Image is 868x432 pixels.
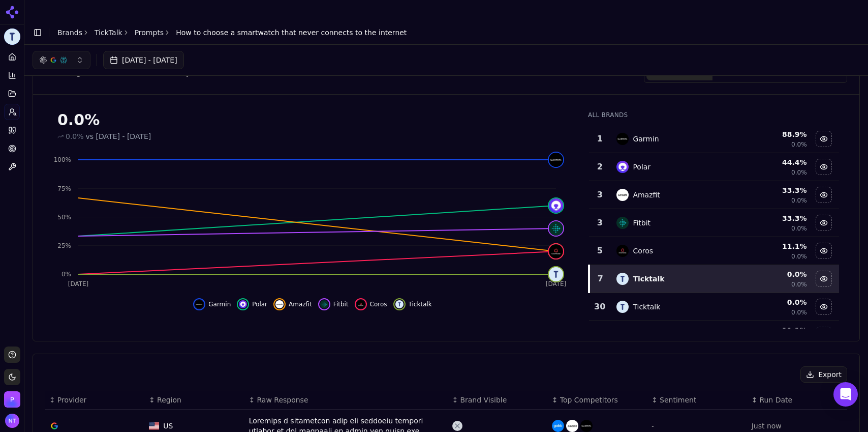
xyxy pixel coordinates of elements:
[5,414,19,428] button: Open user button
[66,131,84,141] span: 0.0%
[816,215,832,231] button: Hide fitbit data
[633,162,650,172] div: Polar
[633,274,664,284] div: Ticktalk
[355,298,387,310] button: Hide coros data
[239,300,247,308] img: polar
[135,27,164,38] a: Prompts
[103,51,184,69] button: [DATE] - [DATE]
[589,237,839,265] tr: 5corosCoros11.1%0.0%Hide coros data
[448,391,548,410] th: Brand Visible
[249,395,444,405] div: ↕Raw Response
[57,28,82,37] a: Brands
[633,190,660,200] div: Amazfit
[552,395,643,405] div: ↕Top Competitors
[791,308,807,316] span: 0.0%
[395,300,404,308] img: ticktalk
[580,420,593,432] img: garmin
[549,244,563,258] img: coros
[289,300,312,308] span: Amazfit
[157,395,181,405] span: Region
[593,189,606,201] div: 3
[57,27,407,38] nav: breadcrumb
[4,391,20,408] img: Perrill
[742,241,807,251] div: 11.1 %
[252,300,267,308] span: Polar
[748,391,847,410] th: Run Date
[560,395,618,405] span: Top Competitors
[57,185,71,192] tspan: 75%
[54,156,71,163] tspan: 100%
[593,161,606,173] div: 2
[752,395,843,405] div: ↕Run Date
[5,414,19,428] img: Nate Tower
[549,267,563,281] img: ticktalk
[549,153,563,167] img: garmin
[816,131,832,147] button: Hide garmin data
[742,297,807,307] div: 0.0 %
[318,298,349,310] button: Hide fitbit data
[742,185,807,195] div: 33.3 %
[61,271,71,278] tspan: 0%
[742,129,807,139] div: 88.9 %
[589,209,839,237] tr: 3fitbitFitbit33.3%0.0%Hide fitbit data
[633,134,659,144] div: Garmin
[57,214,71,221] tspan: 50%
[320,300,328,308] img: fitbit
[237,298,267,310] button: Hide polar data
[4,28,20,45] img: TickTalk
[593,245,606,257] div: 5
[593,217,606,229] div: 3
[45,391,145,410] th: Provider
[742,157,807,167] div: 44.4 %
[660,395,696,405] span: Sentiment
[742,325,807,335] div: 11.1 %
[4,391,20,408] button: Open organization switcher
[589,181,839,209] tr: 3amazfitAmazfit33.3%0.0%Hide amazfit data
[616,189,629,201] img: amazfit
[208,300,231,308] span: Garmin
[193,298,231,310] button: Hide garmin data
[589,125,839,153] tr: 1garminGarmin88.9%0.0%Hide garmin data
[257,395,308,405] span: Raw Response
[460,395,507,405] span: Brand Visible
[588,111,839,119] div: All Brands
[195,300,203,308] img: garmin
[546,280,567,287] tspan: [DATE]
[791,280,807,289] span: 0.0%
[594,273,606,285] div: 7
[273,298,312,310] button: Hide amazfit data
[633,302,660,312] div: Ticktalk
[791,224,807,233] span: 0.0%
[800,366,847,383] button: Export
[616,245,629,257] img: coros
[549,198,563,213] img: polar
[245,391,448,410] th: Raw Response
[752,421,843,431] div: Just now
[652,423,654,430] span: -
[370,300,387,308] span: Coros
[742,269,807,279] div: 0.0 %
[816,299,832,315] button: Hide ticktalk data
[791,140,807,149] span: 0.0%
[616,161,629,173] img: polar
[333,300,349,308] span: Fitbit
[742,213,807,223] div: 33.3 %
[163,421,173,431] span: US
[616,217,629,229] img: fitbit
[816,243,832,259] button: Hide coros data
[57,242,71,249] tspan: 25%
[833,382,858,407] div: Open Intercom Messenger
[393,298,432,310] button: Hide ticktalk data
[548,391,647,410] th: Top Competitors
[589,265,839,293] tr: 7ticktalkTicktalk0.0%0.0%Hide ticktalk data
[589,153,839,181] tr: 2polarPolar44.4%0.0%Hide polar data
[616,273,629,285] img: ticktalk
[275,300,284,308] img: amazfit
[149,395,240,405] div: ↕Region
[49,395,141,405] div: ↕Provider
[816,187,832,203] button: Hide amazfit data
[791,252,807,261] span: 0.0%
[616,301,629,313] img: ticktalk
[593,301,606,313] div: 30
[816,327,832,343] button: Show gabb data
